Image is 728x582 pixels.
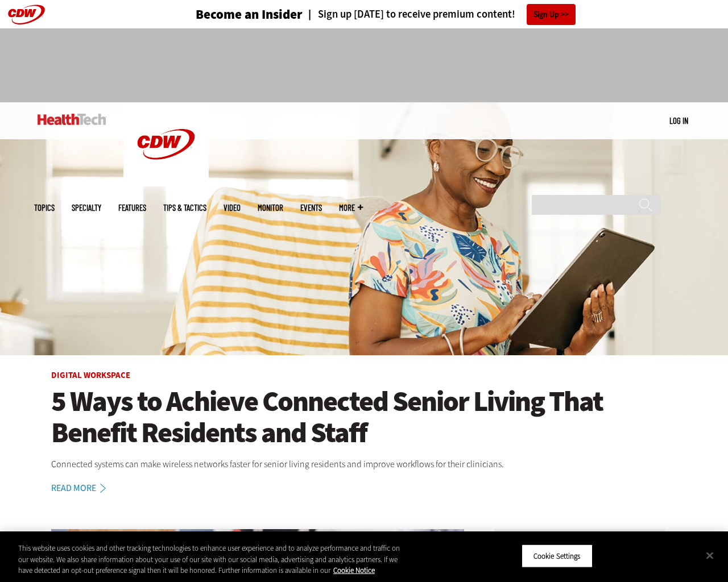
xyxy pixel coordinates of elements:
[697,543,722,568] button: Close
[339,203,363,212] span: More
[300,203,322,212] a: Events
[38,114,106,125] img: Home
[163,203,206,212] a: Tips & Tactics
[669,115,688,126] a: Log in
[72,203,101,212] span: Specialty
[153,8,303,21] a: Become an Insider
[123,102,209,186] img: Home
[18,543,400,576] div: This website uses cookies and other tracking technologies to enhance user experience and to analy...
[51,369,130,381] a: Digital Workspace
[196,8,303,21] h3: Become an Insider
[669,115,688,127] div: User menu
[303,9,515,20] a: Sign up [DATE] to receive premium content!
[522,544,593,568] button: Cookie Settings
[258,203,283,212] a: MonITor
[34,203,55,212] span: Topics
[51,484,118,493] a: Read More
[224,203,241,212] a: Video
[157,40,571,91] iframe: advertisement
[527,4,576,25] a: Sign Up
[51,457,677,472] p: Connected systems can make wireless networks faster for senior living residents and improve workf...
[118,203,146,212] a: Features
[51,386,677,448] a: 5 Ways to Achieve Connected Senior Living That Benefit Residents and Staff
[123,177,209,189] a: CDW
[333,566,375,575] a: More information about your privacy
